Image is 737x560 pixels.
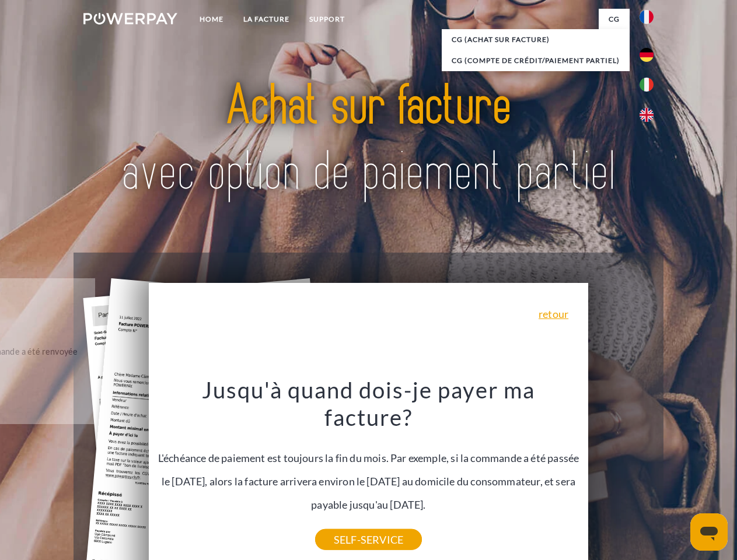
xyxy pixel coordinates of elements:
[539,309,568,319] a: retour
[190,9,233,30] a: Home
[315,529,422,550] a: SELF-SERVICE
[442,29,630,50] a: CG (achat sur facture)
[599,9,630,30] a: CG
[111,56,626,223] img: title-powerpay_fr.svg
[690,513,728,551] iframe: Bouton de lancement de la fenêtre de messagerie
[156,376,582,432] h3: Jusqu'à quand dois-je payer ma facture?
[640,10,654,24] img: fr
[156,376,582,540] div: L'échéance de paiement est toujours la fin du mois. Par exemple, si la commande a été passée le [...
[442,50,630,71] a: CG (Compte de crédit/paiement partiel)
[640,78,654,92] img: it
[640,48,654,62] img: de
[83,13,177,24] img: logo-powerpay-white.svg
[233,9,299,30] a: LA FACTURE
[299,9,355,30] a: Support
[640,108,654,122] img: en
